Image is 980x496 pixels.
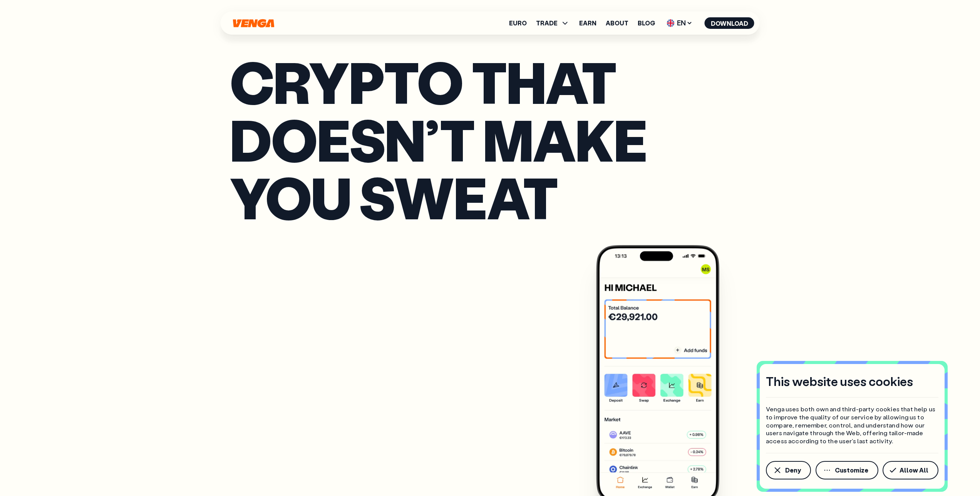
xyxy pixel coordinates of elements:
[664,17,695,29] span: EN
[900,467,928,473] span: Allow All
[667,19,675,27] img: flag-uk
[835,467,868,473] span: Customize
[509,20,527,26] a: Euro
[883,461,938,479] button: Allow All
[536,20,558,26] span: TRADE
[816,461,878,479] button: Customize
[766,405,938,445] p: Venga uses both own and third-party cookies that help us to improve the quality of our service by...
[705,17,754,29] button: Download
[230,53,750,226] p: Crypto that doesn’t make you sweat
[579,20,596,26] a: Earn
[766,461,811,479] button: Deny
[766,373,913,389] h4: This website uses cookies
[536,18,570,28] span: TRADE
[785,467,801,473] span: Deny
[638,20,655,26] a: Blog
[232,19,275,28] svg: Home
[606,20,628,26] a: About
